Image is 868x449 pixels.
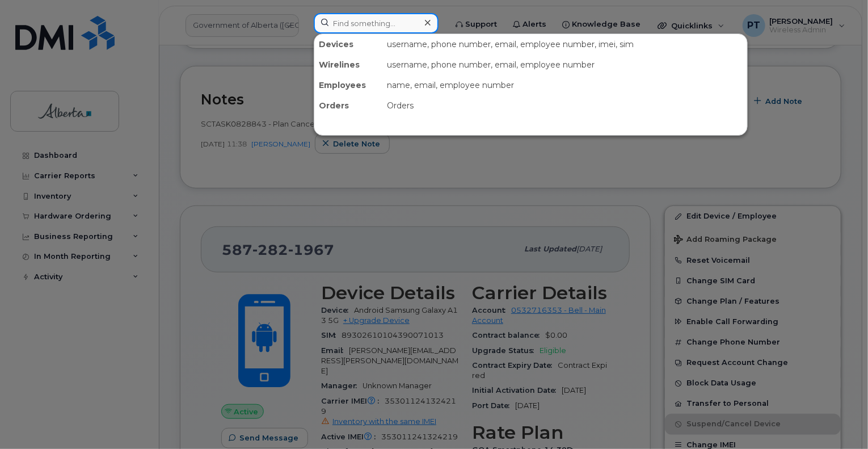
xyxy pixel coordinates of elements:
div: Orders [382,95,747,116]
div: Devices [314,34,382,54]
div: Wirelines [314,54,382,75]
div: username, phone number, email, employee number, imei, sim [382,34,747,54]
div: Orders [314,95,382,116]
input: Find something... [314,13,439,33]
div: username, phone number, email, employee number [382,54,747,75]
div: Employees [314,75,382,95]
div: name, email, employee number [382,75,747,95]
